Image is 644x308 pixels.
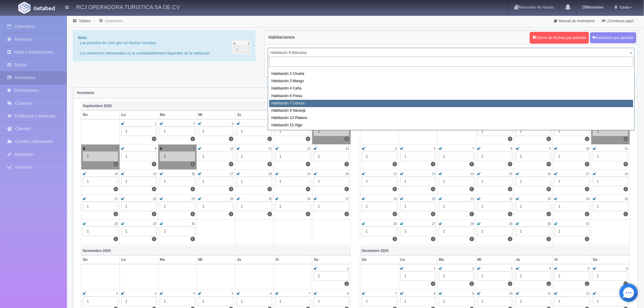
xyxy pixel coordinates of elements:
[269,107,633,114] div: Habitación 9 Naranja
[269,122,633,129] div: Habitación 15 Higo
[269,78,633,85] div: Habitación 3 Mango
[269,85,633,92] div: Habitación 4 Caña
[269,114,633,122] div: Habitación 13 Platano
[269,93,633,100] div: Habitación 6 Fresa
[269,70,633,78] div: Habitación 2 Ciruela
[269,100,633,107] div: Habitación 7 Cereza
